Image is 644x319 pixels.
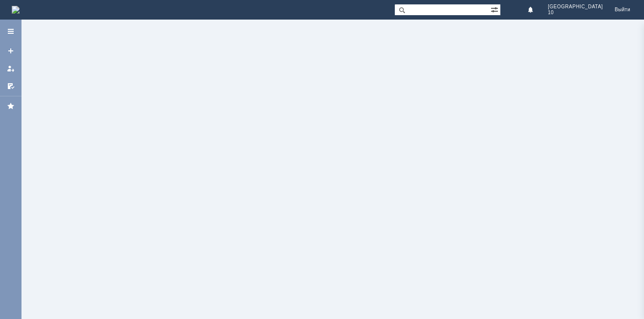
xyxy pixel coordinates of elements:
[3,43,19,59] a: Создать заявку
[548,4,603,10] span: [GEOGRAPHIC_DATA]
[12,6,20,14] img: logo
[3,61,19,76] a: Мои заявки
[3,78,19,94] a: Мои согласования
[12,6,20,14] a: Перейти на домашнюю страницу
[491,4,500,14] span: Расширенный поиск
[548,10,603,16] span: 10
